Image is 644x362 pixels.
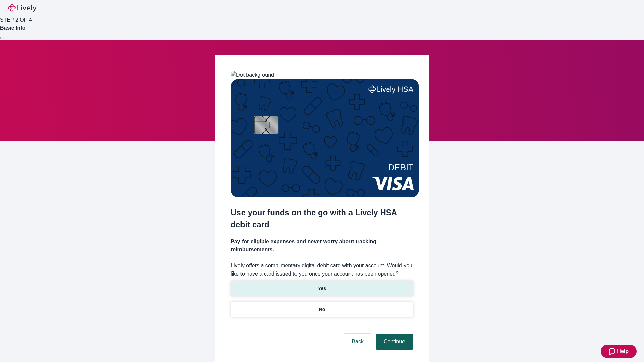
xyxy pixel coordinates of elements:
[231,71,274,79] img: Dot background
[231,79,419,197] img: Debit card
[231,302,413,317] button: No
[601,345,637,358] button: Zendesk support iconHelp
[231,281,413,296] button: Yes
[231,262,413,278] label: Lively offers a complimentary digital debit card with your account. Would you like to have a card...
[319,306,325,313] p: No
[8,4,36,12] img: Lively
[343,334,372,350] button: Back
[609,347,617,355] svg: Zendesk support icon
[617,347,629,355] span: Help
[318,285,326,292] p: Yes
[376,334,413,350] button: Continue
[231,206,413,231] h2: Use your funds on the go with a Lively HSA debit card
[231,238,413,254] h4: Pay for eligible expenses and never worry about tracking reimbursements.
